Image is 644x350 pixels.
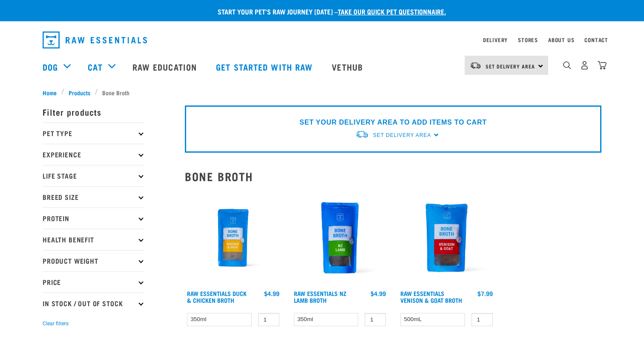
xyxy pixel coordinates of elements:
span: Products [69,88,90,97]
div: $4.99 [264,290,279,297]
a: Raw Essentials NZ Lamb Broth [294,292,346,302]
p: SET YOUR DELIVERY AREA TO ADD ITEMS TO CART [299,117,486,128]
a: Contact [584,38,608,41]
img: van-moving.png [470,62,481,69]
nav: breadcrumbs [43,88,601,97]
img: user.png [580,61,589,70]
a: Vethub [323,50,374,84]
p: Filter products [43,101,145,122]
a: take our quick pet questionnaire. [338,9,446,13]
img: home-icon-1@2x.png [563,61,571,69]
div: $4.99 [371,290,386,297]
img: van-moving.png [355,130,369,139]
img: RE Product Shoot 2023 Nov8793 1 [185,190,282,286]
p: In Stock / Out Of Stock [43,293,145,314]
a: About Us [548,38,574,41]
p: Pet Type [43,122,145,144]
a: Raw Essentials Duck & Chicken Broth [187,292,247,302]
p: Life Stage [43,165,145,186]
a: Get started with Raw [207,50,323,84]
input: 1 [471,313,493,326]
img: Raw Essentials New Zealand Lamb Bone Broth For Cats & Dogs [292,190,388,286]
input: 1 [258,313,279,326]
div: $7.99 [477,290,493,297]
img: home-icon@2x.png [598,61,607,70]
a: Cat [88,60,102,73]
span: Set Delivery Area [373,132,431,138]
input: 1 [365,313,386,326]
span: Set Delivery Area [486,65,535,68]
a: Raw Education [124,50,207,84]
nav: dropdown navigation [36,28,608,52]
p: Price [43,271,145,293]
h2: Bone Broth [185,170,601,183]
a: Dog [43,60,58,73]
p: Product Weight [43,250,145,271]
button: Clear filters [43,320,69,327]
img: Raw Essentials Venison Goat Novel Protein Hypoallergenic Bone Broth Cats & Dogs [398,190,495,286]
img: Raw Essentials Logo [43,31,147,48]
span: Home [43,88,57,97]
p: Protein [43,208,145,229]
p: Health Benefit [43,229,145,250]
p: Experience [43,144,145,165]
a: Delivery [483,38,508,41]
a: Raw Essentials Venison & Goat Broth [400,292,462,302]
a: Stores [518,38,538,41]
p: Breed Size [43,186,145,208]
a: Home [43,88,61,97]
a: Products [64,88,95,97]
